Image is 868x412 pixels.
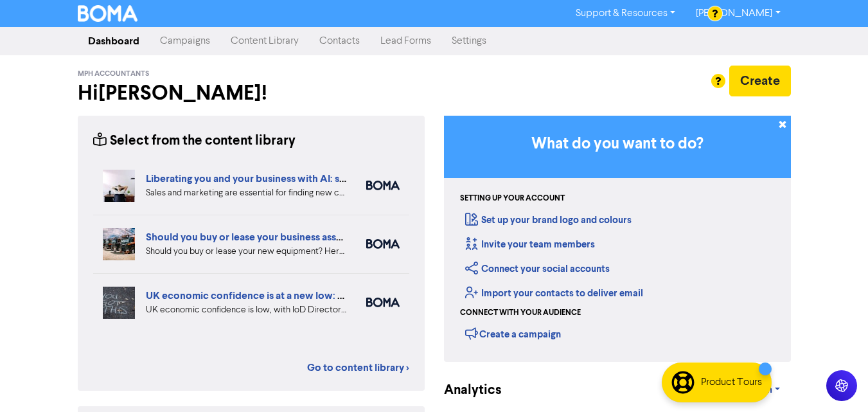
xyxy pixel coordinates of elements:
a: Campaigns [150,28,220,54]
a: Go to content library > [307,360,409,375]
a: [PERSON_NAME] [686,3,790,24]
a: Invite your team members [465,238,595,251]
div: UK economic confidence is low, with IoD Directors’ Economic Confidence Index at its lowest ever r... [146,303,347,317]
a: Should you buy or lease your business assets? [146,231,355,244]
a: Contacts [309,28,370,54]
span: MPH Accountants [78,69,149,78]
a: Content Library [220,28,309,54]
a: Import your contacts to deliver email [465,287,643,300]
a: Connect your social accounts [465,263,610,275]
a: UK economic confidence is at a new low: 4 ways to boost your business confidence [146,289,531,302]
div: Create a campaign [465,324,561,343]
div: Setting up your account [460,193,565,204]
button: Create [729,66,791,96]
div: Select from the content library [93,131,296,151]
img: BOMA Logo [78,5,138,22]
img: boma [366,298,400,307]
a: Set up your brand logo and colours [465,214,632,226]
div: Sales and marketing are essential for finding new customers but eat into your business time. We e... [146,186,347,200]
a: Dashboard [78,28,150,54]
a: Support & Resources [565,3,686,24]
img: boma [366,181,400,190]
div: Connect with your audience [460,307,581,319]
div: Getting Started in BOMA [444,116,791,362]
a: Settings [441,28,497,54]
h2: Hi [PERSON_NAME] ! [78,81,425,105]
a: Lead Forms [370,28,441,54]
img: boma_accounting [366,239,400,249]
iframe: Chat Widget [804,350,868,412]
a: Liberating you and your business with AI: sales and marketing [146,172,425,185]
div: Should you buy or lease your new equipment? Here are some pros and cons of each. We also can revi... [146,245,347,258]
h3: What do you want to do? [463,135,772,154]
div: Analytics [444,381,486,400]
